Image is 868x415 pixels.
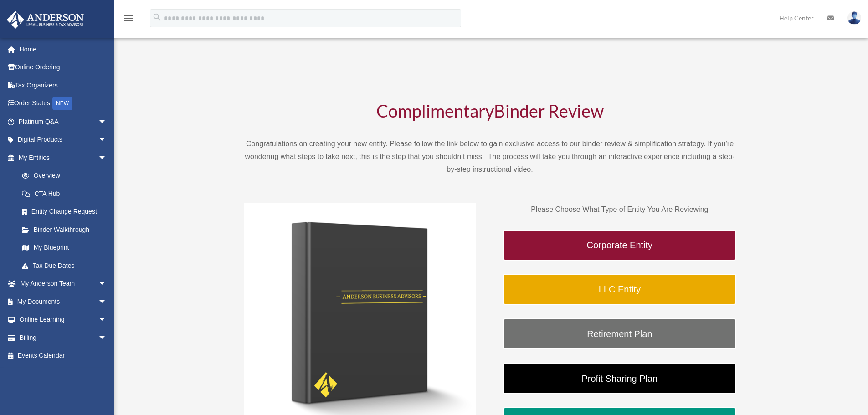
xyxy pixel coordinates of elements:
div: NEW [52,97,72,110]
span: arrow_drop_down [98,149,116,167]
a: Tax Organizers [6,76,121,94]
a: Billingarrow_drop_down [6,328,121,347]
a: My Anderson Teamarrow_drop_down [6,275,121,293]
a: LLC Entity [503,274,736,305]
p: Please Choose What Type of Entity You Are Reviewing [503,203,736,216]
a: My Entitiesarrow_drop_down [6,149,121,167]
a: Binder Walkthrough [13,220,116,239]
a: Order StatusNEW [6,94,121,113]
a: Online Learningarrow_drop_down [6,311,121,329]
a: Platinum Q&Aarrow_drop_down [6,113,121,131]
a: Overview [13,167,121,185]
a: Corporate Entity [503,230,736,261]
a: Digital Productsarrow_drop_down [6,131,121,149]
a: menu [123,16,134,24]
a: Retirement Plan [503,318,736,349]
i: search [152,12,162,22]
a: Profit Sharing Plan [503,363,736,394]
a: Home [6,40,121,58]
p: Congratulations on creating your new entity. Please follow the link below to gain exclusive acces... [244,138,736,176]
a: CTA Hub [13,184,121,203]
span: arrow_drop_down [98,328,116,347]
a: My Blueprint [13,239,121,257]
i: menu [123,13,134,24]
a: Events Calendar [6,347,121,365]
span: arrow_drop_down [98,113,116,131]
img: Anderson Advisors Platinum Portal [4,11,87,29]
img: User Pic [847,11,861,25]
span: arrow_drop_down [98,311,116,329]
span: arrow_drop_down [98,292,116,311]
span: Complimentary [376,100,494,121]
a: Entity Change Request [13,203,121,221]
span: Binder Review [494,100,604,121]
a: My Documentsarrow_drop_down [6,292,121,311]
a: Online Ordering [6,58,121,77]
a: Tax Due Dates [13,256,121,275]
span: arrow_drop_down [98,131,116,149]
span: arrow_drop_down [98,275,116,293]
